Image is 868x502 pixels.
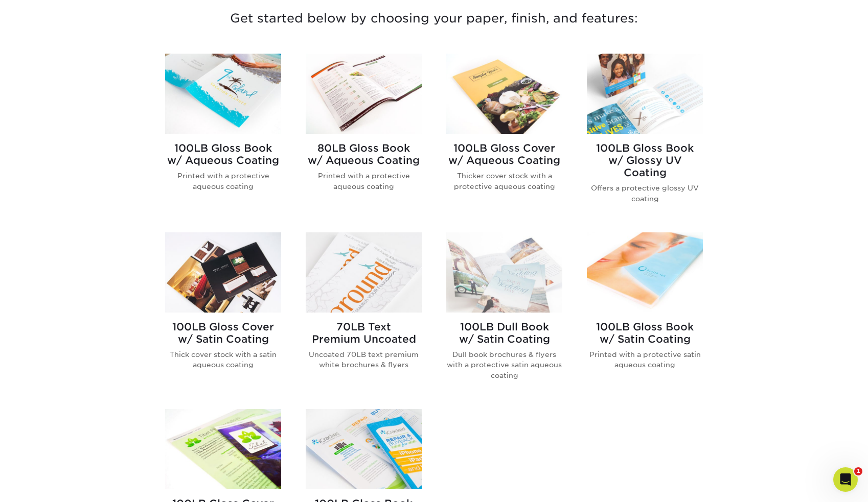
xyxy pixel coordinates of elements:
[446,171,562,192] p: Thicker cover stock with a protective aqueous coating
[854,467,862,475] span: 1
[587,349,703,370] p: Printed with a protective satin aqueous coating
[306,232,422,313] img: 70LB Text<br/>Premium Uncoated Brochures & Flyers
[306,409,422,489] img: 100LB Gloss Book<br/>No Coating Brochures & Flyers
[587,183,703,204] p: Offers a protective glossy UV coating
[306,171,422,192] p: Printed with a protective aqueous coating
[446,54,562,220] a: 100LB Gloss Cover<br/>w/ Aqueous Coating Brochures & Flyers 100LB Gloss Coverw/ Aqueous Coating T...
[165,54,281,220] a: 100LB Gloss Book<br/>w/ Aqueous Coating Brochures & Flyers 100LB Gloss Bookw/ Aqueous Coating Pri...
[446,321,562,345] h2: 100LB Dull Book w/ Satin Coating
[165,232,281,313] img: 100LB Gloss Cover<br/>w/ Satin Coating Brochures & Flyers
[306,349,422,370] p: Uncoated 70LB text premium white brochures & flyers
[306,142,422,166] h2: 80LB Gloss Book w/ Aqueous Coating
[306,54,422,220] a: 80LB Gloss Book<br/>w/ Aqueous Coating Brochures & Flyers 80LB Gloss Bookw/ Aqueous Coating Print...
[306,232,422,397] a: 70LB Text<br/>Premium Uncoated Brochures & Flyers 70LB TextPremium Uncoated Uncoated 70LB text pr...
[165,232,281,397] a: 100LB Gloss Cover<br/>w/ Satin Coating Brochures & Flyers 100LB Gloss Coverw/ Satin Coating Thick...
[587,232,703,313] img: 100LB Gloss Book<br/>w/ Satin Coating Brochures & Flyers
[587,142,703,179] h2: 100LB Gloss Book w/ Glossy UV Coating
[446,232,562,313] img: 100LB Dull Book<br/>w/ Satin Coating Brochures & Flyers
[306,321,422,345] h2: 70LB Text Premium Uncoated
[165,171,281,192] p: Printed with a protective aqueous coating
[446,142,562,166] h2: 100LB Gloss Cover w/ Aqueous Coating
[165,409,281,489] img: 100LB Gloss Cover<br/>No Coating Brochures & Flyers
[587,54,703,134] img: 100LB Gloss Book<br/>w/ Glossy UV Coating Brochures & Flyers
[446,349,562,380] p: Dull book brochures & flyers with a protective satin aqueous coating
[306,54,422,134] img: 80LB Gloss Book<br/>w/ Aqueous Coating Brochures & Flyers
[165,349,281,370] p: Thick cover stock with a satin aqueous coating
[833,467,858,492] iframe: Intercom live chat
[165,54,281,134] img: 100LB Gloss Book<br/>w/ Aqueous Coating Brochures & Flyers
[587,54,703,220] a: 100LB Gloss Book<br/>w/ Glossy UV Coating Brochures & Flyers 100LB Gloss Bookw/ Glossy UV Coating...
[587,321,703,345] h2: 100LB Gloss Book w/ Satin Coating
[165,142,281,166] h2: 100LB Gloss Book w/ Aqueous Coating
[165,321,281,345] h2: 100LB Gloss Cover w/ Satin Coating
[587,232,703,397] a: 100LB Gloss Book<br/>w/ Satin Coating Brochures & Flyers 100LB Gloss Bookw/ Satin Coating Printed...
[446,232,562,397] a: 100LB Dull Book<br/>w/ Satin Coating Brochures & Flyers 100LB Dull Bookw/ Satin Coating Dull book...
[446,54,562,134] img: 100LB Gloss Cover<br/>w/ Aqueous Coating Brochures & Flyers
